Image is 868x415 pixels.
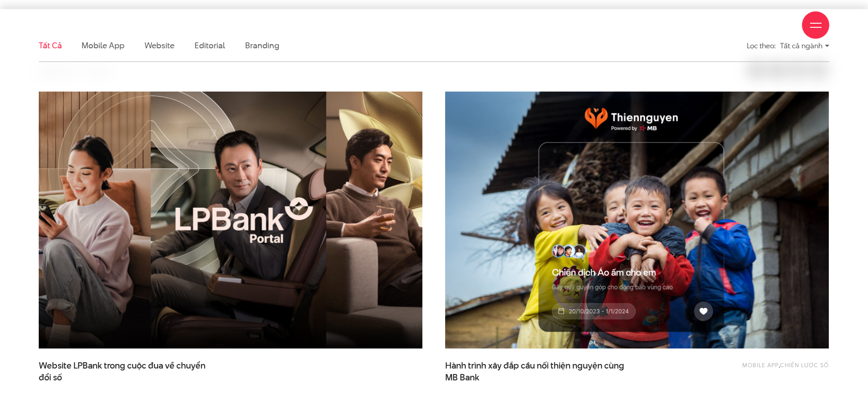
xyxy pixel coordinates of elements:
[39,360,221,383] a: Website LPBank trong cuộc đua về chuyểnđổi số
[675,360,829,378] div: ,
[742,361,779,369] a: Mobile app
[780,361,829,369] a: Chiến lược số
[445,360,627,383] span: Hành trình xây đắp cầu nối thiện nguyện cùng
[445,372,479,384] span: MB Bank
[39,360,221,383] span: Website LPBank trong cuộc đua về chuyển
[445,92,829,348] img: thumb
[39,372,62,384] span: đổi số
[445,360,627,383] a: Hành trình xây đắp cầu nối thiện nguyện cùngMB Bank
[20,79,442,362] img: LPBank portal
